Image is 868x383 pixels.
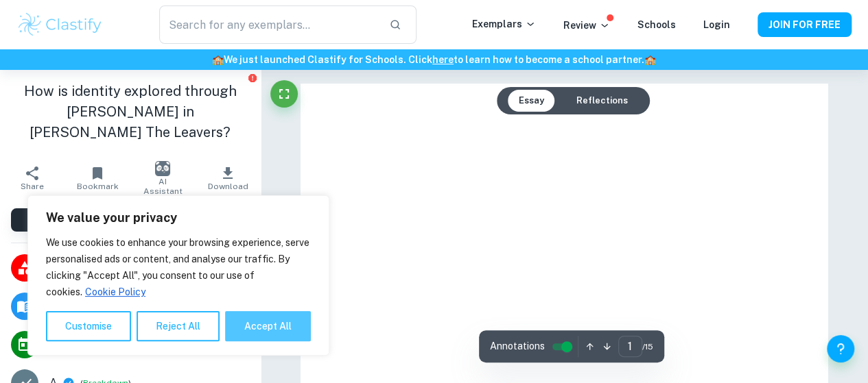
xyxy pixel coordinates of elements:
[11,81,250,143] h1: How is identity explored through [PERSON_NAME] in [PERSON_NAME] The Leavers?
[508,90,555,112] button: Essay
[642,341,653,353] span: / 15
[644,54,656,65] span: 🏫
[137,311,220,341] button: Reject All
[270,80,298,108] button: Fullscreen
[27,195,329,356] div: We value your privacy
[703,19,730,30] a: Login
[155,161,170,176] img: AI Assistant
[77,182,119,191] span: Bookmark
[139,177,187,196] span: AI Assistant
[490,339,545,354] span: Annotations
[225,311,311,341] button: Accept All
[21,182,44,191] span: Share
[46,311,131,341] button: Customise
[3,52,865,67] h6: We just launched Clastify for Schools. Click to learn how to become a school partner.
[758,12,852,37] button: JOIN FOR FREE
[65,159,130,197] button: Bookmark
[11,208,250,232] button: View [PERSON_NAME]
[46,234,311,300] p: We use cookies to enhance your browsing experience, serve personalised ads or content, and analys...
[46,210,311,226] p: We value your privacy
[84,286,146,298] a: Cookie Policy
[472,16,536,32] p: Exemplars
[212,54,224,65] span: 🏫
[565,90,639,112] button: Reflections
[432,54,454,65] a: here
[196,159,261,197] button: Download
[16,11,104,38] img: Clastify logo
[827,335,854,362] button: Help and Feedback
[208,182,248,191] span: Download
[130,159,196,197] button: AI Assistant
[159,5,379,44] input: Search for any exemplars...
[563,18,610,33] p: Review
[637,19,676,30] a: Schools
[248,73,258,83] button: Report issue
